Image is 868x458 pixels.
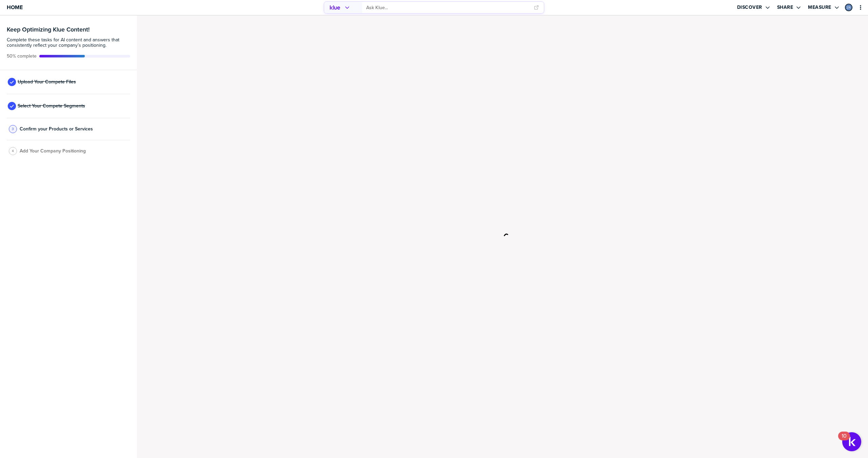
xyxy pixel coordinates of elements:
[7,26,130,33] h3: Keep Optimizing Klue Content!
[777,4,793,11] label: Share
[844,3,853,12] a: Edit Profile
[7,4,23,10] span: Home
[7,54,37,59] span: Active
[845,4,852,11] div: Zach Russell
[18,79,76,85] span: Upload Your Compete Files
[18,103,85,109] span: Select Your Compete Segments
[7,37,130,48] span: Complete these tasks for AI content and answers that consistently reflect your company’s position...
[20,148,86,154] span: Add Your Company Positioning
[20,126,93,132] span: Confirm your Products or Services
[842,432,861,451] button: Open Resource Center, 10 new notifications
[846,4,852,11] img: 4895b4f9e561d8dff6cb4991f45553de-sml.png
[808,4,831,11] label: Measure
[842,436,847,445] div: 10
[366,2,530,13] input: Ask Klue...
[737,4,762,11] label: Discover
[12,148,14,153] span: 4
[12,126,14,131] span: 3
